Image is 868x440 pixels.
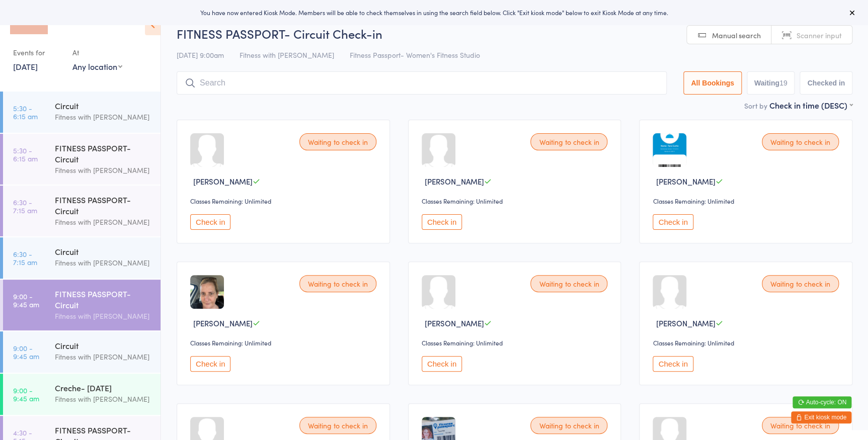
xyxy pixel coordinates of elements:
div: Waiting to check in [762,275,839,292]
div: You have now entered Kiosk Mode. Members will be able to check themselves in using the search fie... [16,8,852,17]
a: 6:30 -7:15 amCircuitFitness with [PERSON_NAME] [3,237,161,279]
label: Sort by [744,101,767,111]
button: Check in [422,356,462,372]
span: Manual search [712,30,761,40]
input: Search [177,71,667,95]
div: Fitness with [PERSON_NAME] [55,393,152,405]
div: Classes Remaining: Unlimited [190,197,379,205]
span: Scanner input [797,30,842,40]
time: 9:00 - 9:45 am [13,344,39,360]
div: FITNESS PASSPORT- Circuit [55,288,152,310]
time: 6:30 - 7:15 am [13,250,37,266]
button: Auto-cycle: ON [793,396,851,408]
button: All Bookings [683,71,742,95]
div: Circuit [55,100,152,111]
time: 5:30 - 6:15 am [13,104,38,120]
div: Classes Remaining: Unlimited [422,338,611,347]
div: FITNESS PASSPORT- Circuit [55,194,152,216]
a: [DATE] [13,61,38,72]
a: 5:30 -6:15 amFITNESS PASSPORT- CircuitFitness with [PERSON_NAME] [3,134,161,185]
a: 5:30 -6:15 amCircuitFitness with [PERSON_NAME] [3,92,161,133]
div: Waiting to check in [530,417,607,434]
span: [PERSON_NAME] [193,318,253,328]
button: Checked in [800,71,852,95]
span: [PERSON_NAME] [425,176,484,187]
button: Check in [190,356,230,372]
div: 19 [779,79,787,87]
div: Waiting to check in [299,275,376,292]
a: 9:00 -9:45 amFITNESS PASSPORT- CircuitFitness with [PERSON_NAME] [3,280,161,330]
div: Waiting to check in [530,133,607,150]
div: Check in time (DESC) [769,100,852,111]
div: Classes Remaining: Unlimited [422,197,611,205]
div: Fitness with [PERSON_NAME] [55,164,152,176]
div: FITNESS PASSPORT- Circuit [55,142,152,164]
time: 9:00 - 9:45 am [13,386,39,402]
div: Classes Remaining: Unlimited [653,197,842,205]
div: Waiting to check in [530,275,607,292]
div: Classes Remaining: Unlimited [653,338,842,347]
div: Any location [72,61,122,72]
time: 9:00 - 9:45 am [13,292,39,308]
div: Events for [13,44,62,61]
time: 5:30 - 6:15 am [13,146,38,162]
button: Check in [190,214,230,230]
button: Check in [422,214,462,230]
div: Fitness with [PERSON_NAME] [55,351,152,363]
button: Exit kiosk mode [791,411,851,423]
div: Fitness with [PERSON_NAME] [55,216,152,228]
h2: FITNESS PASSPORT- Circuit Check-in [177,25,852,42]
span: [PERSON_NAME] [656,176,715,187]
div: Creche- [DATE] [55,382,152,393]
a: 6:30 -7:15 amFITNESS PASSPORT- CircuitFitness with [PERSON_NAME] [3,186,161,236]
div: Fitness with [PERSON_NAME] [55,310,152,322]
div: Fitness with [PERSON_NAME] [55,111,152,123]
img: image1750848925.png [190,275,224,309]
img: image1747278123.png [653,133,686,167]
button: Check in [653,214,693,230]
div: Circuit [55,246,152,257]
div: Waiting to check in [762,133,839,150]
a: 9:00 -9:45 amCircuitFitness with [PERSON_NAME] [3,331,161,373]
span: [PERSON_NAME] [193,176,253,187]
div: Waiting to check in [762,417,839,434]
button: Check in [653,356,693,372]
span: [DATE] 9:00am [177,50,224,60]
span: Fitness with [PERSON_NAME] [240,50,334,60]
div: Waiting to check in [299,417,376,434]
span: [PERSON_NAME] [425,318,484,328]
div: Circuit [55,340,152,351]
time: 6:30 - 7:15 am [13,198,37,214]
a: 9:00 -9:45 amCreche- [DATE]Fitness with [PERSON_NAME] [3,374,161,415]
span: [PERSON_NAME] [656,318,715,328]
div: Classes Remaining: Unlimited [190,338,379,347]
div: Fitness with [PERSON_NAME] [55,257,152,269]
span: Fitness Passport- Women's Fitness Studio [350,50,480,60]
div: Waiting to check in [299,133,376,150]
div: At [72,44,122,61]
button: Waiting19 [747,71,795,95]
